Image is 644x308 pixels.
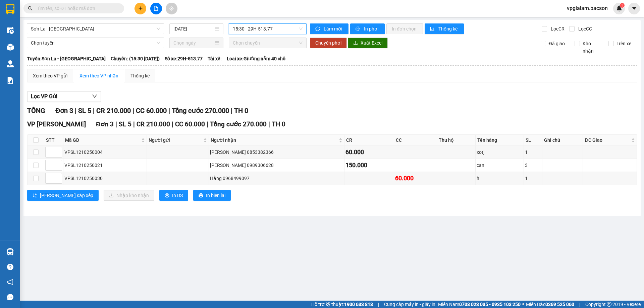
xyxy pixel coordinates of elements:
button: printerIn DS [159,190,188,201]
span: | [93,107,95,115]
button: printerIn phơi [350,23,385,34]
b: Tuyến: Sơn La - [GEOGRAPHIC_DATA] [27,56,106,61]
span: vpgialam.bacson [561,4,613,12]
span: Cung cấp máy in - giấy in: [384,301,436,308]
span: Người nhận [211,136,338,144]
span: | [132,107,134,115]
span: aim [169,6,174,11]
span: Đơn 3 [55,107,73,115]
th: SL [524,135,542,146]
span: Tổng cước 270.000 [210,120,267,128]
img: icon-new-feature [616,5,622,11]
span: In biên lai [206,192,225,199]
div: xotj [477,148,523,156]
span: Lọc CC [576,25,593,33]
div: Hằng 0968499097 [210,175,343,182]
th: CR [344,135,394,146]
button: downloadXuất Excel [348,38,388,48]
button: printerIn biên lai [193,190,231,201]
span: VP [PERSON_NAME] [27,120,86,128]
input: 12/10/2025 [173,25,213,33]
span: ⚪️ [522,303,524,306]
img: logo-vxr [6,4,14,14]
span: Trên xe [614,40,634,47]
th: CC [394,135,437,146]
span: SL 5 [78,107,91,115]
span: copyright [607,302,611,307]
span: TH 0 [272,120,285,128]
span: sort-ascending [33,193,37,198]
div: VPSL1210250004 [64,148,146,156]
span: CC 60.000 [175,120,205,128]
span: | [133,120,135,128]
span: | [207,120,208,128]
span: Sơn La - Hà Nội [31,24,160,34]
button: Chuyển phơi [310,38,347,48]
span: SL 5 [119,120,131,128]
td: VPSL1210250021 [63,159,147,172]
span: caret-down [631,5,637,11]
span: message [7,294,13,300]
span: file-add [154,6,158,11]
button: downloadNhập kho nhận [104,190,154,201]
span: In DS [172,192,183,199]
span: CR 210.000 [96,107,131,115]
button: syncLàm mới [310,23,348,34]
td: VPSL1210250030 [63,172,147,185]
td: VPSL1210250004 [63,146,147,159]
div: Xem theo VP gửi [33,72,67,79]
span: Đơn 3 [96,120,114,128]
span: [PERSON_NAME] sắp xếp [40,192,93,199]
span: download [353,41,358,46]
span: Lọc CR [548,25,566,33]
div: 1 [525,148,541,156]
span: | [75,107,76,115]
button: file-add [150,3,162,14]
span: question-circle [7,264,13,270]
span: printer [165,193,169,198]
span: Chọn tuyến [31,38,160,48]
span: Chọn chuyến [233,38,303,48]
span: | [378,301,379,308]
div: 60.000 [395,174,435,183]
span: search [28,6,33,11]
span: bar-chart [430,26,436,32]
button: sort-ascending[PERSON_NAME] sắp xếp [27,190,99,201]
span: 15:30 - 29H-513.77 [233,24,303,34]
button: caret-down [628,3,640,14]
button: bar-chartThống kê [425,23,464,34]
div: VPSL1210250030 [64,175,146,182]
span: | [579,301,580,308]
span: notification [7,279,13,285]
img: warehouse-icon [7,248,14,255]
span: CR 210.000 [137,120,170,128]
span: Xuất Excel [361,39,382,47]
span: | [231,107,232,115]
strong: 0369 525 060 [545,302,574,307]
span: | [172,120,173,128]
div: 150.000 [345,161,393,170]
span: 1 [621,3,623,8]
th: Tên hàng [476,135,524,146]
span: TỔNG [27,107,45,115]
span: down [92,94,97,99]
input: Chọn ngày [173,39,213,47]
sup: 1 [620,3,625,8]
span: In phơi [364,25,379,33]
span: Tài xế: [208,55,222,62]
span: Đã giao [546,40,568,47]
div: can [477,162,523,169]
span: Miền Bắc [526,301,574,308]
span: printer [356,26,361,32]
span: Loại xe: Giường nằm 40 chỗ [227,55,285,62]
th: STT [44,135,63,146]
span: sync [315,26,321,32]
span: plus [138,6,143,11]
span: CC 60.000 [136,107,167,115]
div: VPSL1210250021 [64,162,146,169]
div: Thống kê [130,72,150,79]
button: plus [135,3,146,14]
span: TH 0 [234,107,248,115]
input: Tìm tên, số ĐT hoặc mã đơn [37,5,116,12]
div: [PERSON_NAME] 0853382366 [210,148,343,156]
